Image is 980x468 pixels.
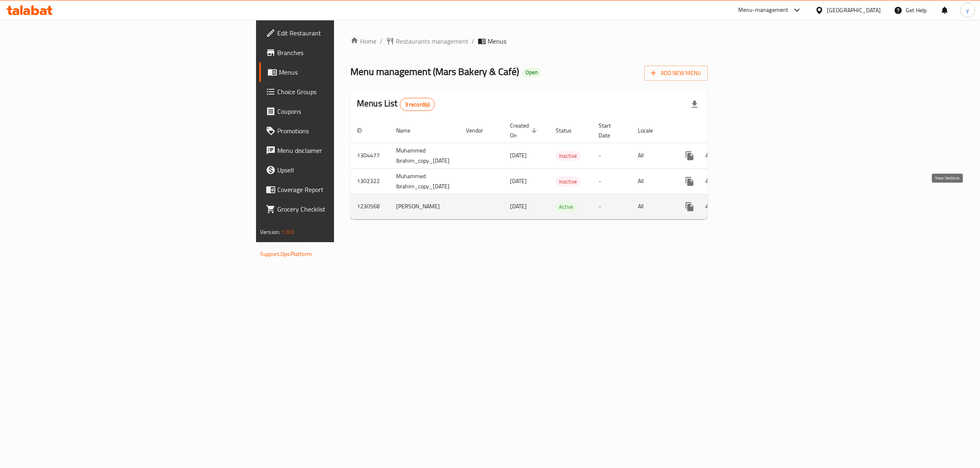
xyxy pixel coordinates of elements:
[556,202,577,212] div: Active
[699,146,719,166] button: Change Status
[260,241,298,251] span: Get support on:
[396,36,468,46] span: Restaurants management
[279,67,413,77] span: Menus
[259,121,420,141] a: Promotions
[966,6,969,15] span: y
[680,197,699,216] button: more
[259,102,420,121] a: Coupons
[259,23,420,43] a: Edit Restaurant
[510,150,527,161] span: [DATE]
[390,168,459,194] td: Muhammed Ibrahim_copy_[DATE]
[277,185,413,194] span: Coverage Report
[390,194,459,219] td: [PERSON_NAME]
[259,199,420,219] a: Grocery Checklist
[259,141,420,160] a: Menu disclaimer
[350,118,765,219] table: enhanced table
[599,121,621,140] span: Start Date
[556,202,577,212] span: Active
[350,62,519,81] span: Menu management ( Mars Bakery & Café )
[556,177,580,186] span: Inactive
[472,36,474,46] li: /
[466,126,494,135] span: Vendor
[522,68,541,77] div: Open
[277,106,413,116] span: Coupons
[259,160,420,180] a: Upsell
[400,101,435,108] span: 3 record(s)
[259,82,420,102] a: Choice Groups
[281,227,294,237] span: 1.0.0
[277,48,413,57] span: Branches
[260,227,280,237] span: Version:
[592,194,631,219] td: -
[488,36,506,46] span: Menus
[277,87,413,97] span: Choice Groups
[357,97,435,111] h2: Menus List
[277,28,413,38] span: Edit Restaurant
[556,177,580,186] div: Inactive
[699,197,719,216] button: Change Status
[350,36,708,46] nav: breadcrumb
[685,95,704,114] div: Export file
[277,146,413,155] span: Menu disclaimer
[259,180,420,199] a: Coverage Report
[592,143,631,168] td: -
[357,126,372,135] span: ID
[510,121,539,140] span: Created On
[510,201,527,212] span: [DATE]
[651,68,701,78] span: Add New Menu
[673,118,765,143] th: Actions
[738,5,788,15] div: Menu-management
[680,146,699,166] button: more
[699,172,719,191] button: Change Status
[827,6,881,15] div: [GEOGRAPHIC_DATA]
[556,151,580,161] span: Inactive
[386,36,468,46] a: Restaurants management
[592,168,631,194] td: -
[277,165,413,175] span: Upsell
[631,143,673,168] td: All
[277,204,413,214] span: Grocery Checklist
[260,249,312,259] a: Support.OpsPlatform
[277,126,413,136] span: Promotions
[396,126,421,135] span: Name
[680,172,699,191] button: more
[400,98,435,111] div: Total records count
[522,69,541,76] span: Open
[556,126,582,135] span: Status
[259,62,420,82] a: Menus
[638,126,664,135] span: Locale
[631,168,673,194] td: All
[390,143,459,168] td: Muhammed Ibrahim_copy_[DATE]
[259,43,420,62] a: Branches
[631,194,673,219] td: All
[510,176,527,186] span: [DATE]
[644,66,708,81] button: Add New Menu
